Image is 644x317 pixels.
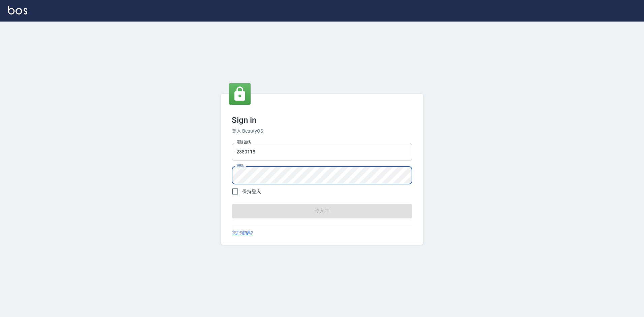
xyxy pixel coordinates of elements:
img: Logo [8,6,27,14]
span: 保持登入 [242,188,261,195]
label: 電話號碼 [236,140,251,145]
h6: 登入 BeautyOS [232,128,412,135]
label: 密碼 [236,163,244,168]
a: 忘記密碼? [232,230,253,237]
h3: Sign in [232,115,412,125]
